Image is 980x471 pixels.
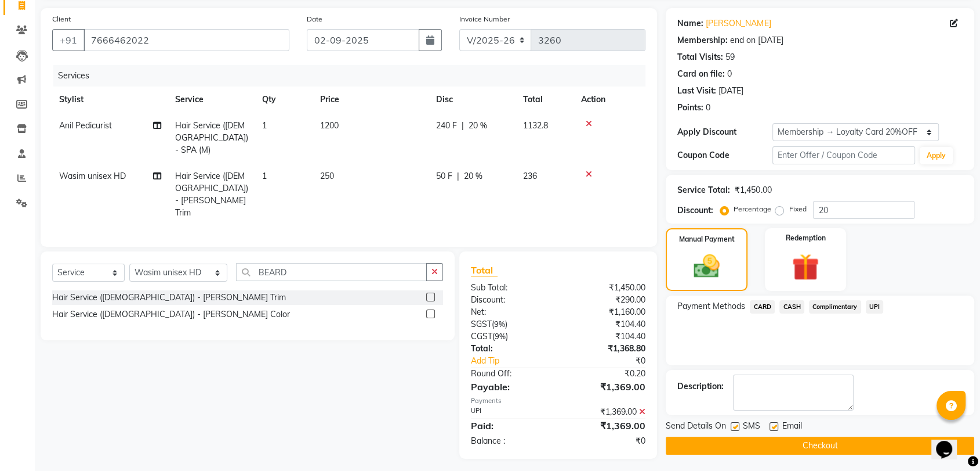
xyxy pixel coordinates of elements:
[262,120,267,131] span: 1
[462,282,558,294] div: Sub Total:
[677,126,772,138] div: Apply Discount
[459,14,510,24] label: Invoice Number
[677,51,723,63] div: Total Visits:
[471,264,498,276] span: Total
[677,17,703,30] div: Name:
[471,396,645,406] div: Payments
[52,292,286,304] div: Hair Service ([DEMOGRAPHIC_DATA]) - [PERSON_NAME] Trim
[320,171,334,181] span: 250
[462,368,558,380] div: Round Off:
[462,306,558,318] div: Net:
[462,330,558,343] div: ( )
[523,171,537,181] span: 236
[750,300,775,314] span: CARD
[727,68,732,80] div: 0
[706,17,771,30] a: [PERSON_NAME]
[59,120,112,131] span: Anil Pedicurist
[320,120,339,131] span: 1200
[866,300,884,314] span: UPI
[785,233,825,243] label: Redemption
[462,294,558,306] div: Discount:
[677,184,730,196] div: Service Total:
[462,380,558,394] div: Payable:
[789,204,806,214] label: Fixed
[779,300,804,314] span: CASH
[706,102,710,114] div: 0
[471,319,492,329] span: SGST
[558,380,655,394] div: ₹1,369.00
[730,34,783,46] div: end on [DATE]
[175,120,248,155] span: Hair Service ([DEMOGRAPHIC_DATA]) - SPA (M)
[677,85,716,97] div: Last Visit:
[734,204,771,214] label: Percentage
[462,435,558,447] div: Balance :
[494,319,505,329] span: 9%
[920,147,953,164] button: Apply
[558,419,655,433] div: ₹1,369.00
[725,51,735,63] div: 59
[262,171,267,181] span: 1
[307,14,322,24] label: Date
[931,425,968,459] iframe: chat widget
[743,420,760,434] span: SMS
[558,306,655,318] div: ₹1,160.00
[685,251,727,281] img: _cash.svg
[558,294,655,306] div: ₹290.00
[84,29,289,51] input: Search by Name/Mobile/Email/Code
[436,170,452,182] span: 50 F
[677,380,724,393] div: Description:
[313,87,429,113] th: Price
[429,87,516,113] th: Disc
[677,68,725,80] div: Card on file:
[558,435,655,447] div: ₹0
[236,263,427,281] input: Search or Scan
[718,85,743,97] div: [DATE]
[783,250,827,284] img: _gift.svg
[255,87,313,113] th: Qty
[574,87,645,113] th: Action
[558,318,655,330] div: ₹104.40
[168,87,255,113] th: Service
[462,120,464,132] span: |
[677,300,745,312] span: Payment Methods
[677,34,728,46] div: Membership:
[735,184,771,196] div: ₹1,450.00
[558,330,655,343] div: ₹104.40
[59,171,126,181] span: Wasim unisex HD
[809,300,861,314] span: Complimentary
[558,406,655,418] div: ₹1,369.00
[457,170,459,182] span: |
[495,332,506,341] span: 9%
[462,355,574,367] a: Add Tip
[523,120,548,131] span: 1132.8
[516,87,574,113] th: Total
[471,331,492,341] span: CGST
[677,149,772,161] div: Coupon Code
[436,120,457,132] span: 240 F
[52,29,85,51] button: +91
[52,14,71,24] label: Client
[666,420,726,434] span: Send Details On
[677,102,703,114] div: Points:
[677,204,713,217] div: Discount:
[666,437,974,455] button: Checkout
[558,282,655,294] div: ₹1,450.00
[558,343,655,355] div: ₹1,368.80
[782,420,801,434] span: Email
[772,146,915,164] input: Enter Offer / Coupon Code
[574,355,654,367] div: ₹0
[558,368,655,380] div: ₹0.20
[52,308,290,321] div: Hair Service ([DEMOGRAPHIC_DATA]) - [PERSON_NAME] Color
[462,343,558,355] div: Total:
[175,171,248,218] span: Hair Service ([DEMOGRAPHIC_DATA]) - [PERSON_NAME] Trim
[469,120,487,132] span: 20 %
[679,234,735,245] label: Manual Payment
[462,419,558,433] div: Paid:
[464,170,482,182] span: 20 %
[462,318,558,330] div: ( )
[462,406,558,418] div: UPI
[52,87,168,113] th: Stylist
[53,65,654,87] div: Services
